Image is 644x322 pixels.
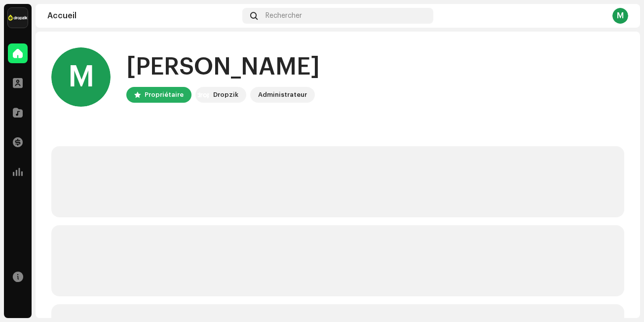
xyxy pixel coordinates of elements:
[145,89,184,101] div: Propriétaire
[47,12,238,20] div: Accueil
[612,8,628,24] div: M
[265,12,302,20] span: Rechercher
[8,8,28,28] img: 6b198820-6d9f-4d8e-bd7e-78ab9e57ca24
[258,89,307,101] div: Administrateur
[197,89,209,101] img: 6b198820-6d9f-4d8e-bd7e-78ab9e57ca24
[213,89,238,101] div: Dropzik
[126,51,320,83] div: [PERSON_NAME]
[51,47,111,107] div: M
